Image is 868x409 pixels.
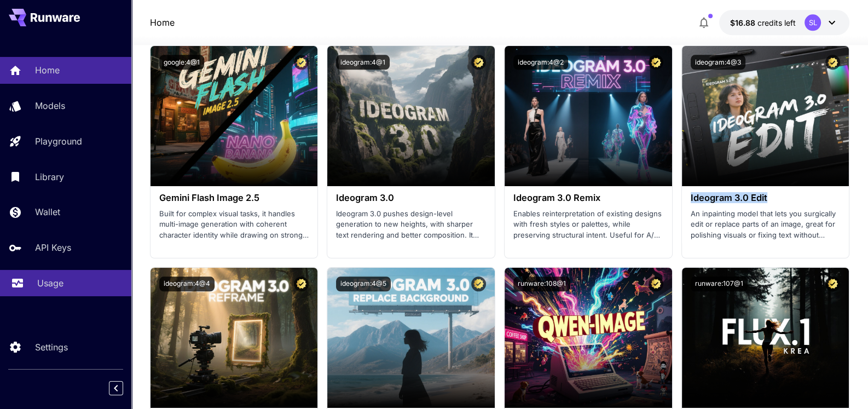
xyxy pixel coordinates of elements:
button: Collapse sidebar [109,381,123,395]
button: Certified Model – Vetted for best performance and includes a commercial license. [294,276,309,291]
h3: Ideogram 3.0 Edit [691,193,841,203]
p: Wallet [35,205,60,218]
button: Certified Model – Vetted for best performance and includes a commercial license. [825,55,840,70]
a: Home [150,16,175,29]
img: alt [682,46,849,186]
img: alt [327,46,495,186]
button: $16.8793SL [719,10,849,35]
button: Certified Model – Vetted for best performance and includes a commercial license. [294,55,309,70]
button: Certified Model – Vetted for best performance and includes a commercial license. [471,55,486,70]
img: alt [151,46,318,186]
img: alt [505,46,672,186]
button: ideogram:4@3 [691,55,745,70]
h3: Gemini Flash Image 2.5 [159,193,309,203]
button: ideogram:4@1 [336,55,390,70]
p: Usage [37,276,63,290]
p: Library [35,170,64,183]
p: Models [35,99,65,112]
span: credits left [757,18,796,27]
p: An inpainting model that lets you surgically edit or replace parts of an image, great for polishi... [691,209,841,241]
div: SL [805,14,821,31]
button: ideogram:4@2 [513,55,568,70]
img: alt [151,268,318,408]
h3: Ideogram 3.0 [336,193,486,203]
div: Collapse sidebar [117,378,131,398]
button: Certified Model – Vetted for best performance and includes a commercial license. [471,276,486,291]
img: alt [327,268,495,408]
span: $16.88 [730,18,757,27]
p: Playground [35,135,82,148]
button: runware:108@1 [513,276,570,291]
button: runware:107@1 [691,276,748,291]
button: Certified Model – Vetted for best performance and includes a commercial license. [649,276,663,291]
p: Built for complex visual tasks, it handles multi-image generation with coherent character identit... [159,209,309,241]
p: Enables reinterpretation of existing designs with fresh styles or palettes, while preserving stru... [513,209,663,241]
button: ideogram:4@4 [159,276,215,291]
button: ideogram:4@5 [336,276,391,291]
img: alt [682,268,849,408]
p: Home [35,64,60,77]
button: google:4@1 [159,55,204,70]
div: $16.8793 [730,17,796,28]
p: Ideogram 3.0 pushes design-level generation to new heights, with sharper text rendering and bette... [336,209,486,241]
img: alt [505,268,672,408]
p: API Keys [35,241,71,254]
button: Certified Model – Vetted for best performance and includes a commercial license. [825,276,840,291]
p: Settings [35,341,68,354]
nav: breadcrumb [150,16,175,29]
h3: Ideogram 3.0 Remix [513,193,663,203]
button: Certified Model – Vetted for best performance and includes a commercial license. [649,55,663,70]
